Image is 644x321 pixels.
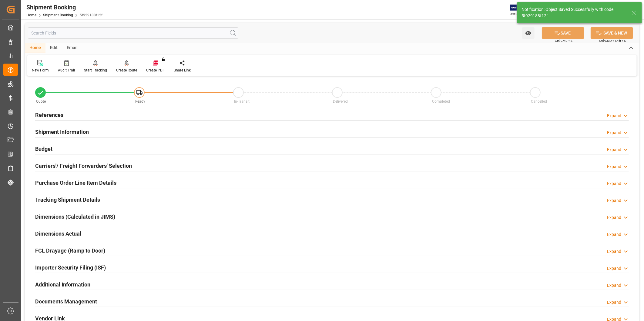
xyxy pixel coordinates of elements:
[28,27,238,39] input: Search Fields
[43,13,73,17] a: Shipment Booking
[84,68,107,73] div: Start Tracking
[522,27,535,39] button: open menu
[555,38,572,43] span: Ctrl/CMD + S
[35,297,97,306] h2: Documents Management
[62,43,82,53] div: Email
[591,27,633,39] button: SAVE & NEW
[35,263,106,272] h2: Importer Security Filing (ISF)
[174,68,191,73] div: Share Link
[35,280,90,289] h2: Additional Information
[35,247,105,255] h2: FCL Drayage (Ramp to Door)
[36,99,46,104] span: Quote
[607,299,621,306] div: Expand
[542,27,584,39] button: SAVE
[607,197,621,204] div: Expand
[607,248,621,255] div: Expand
[531,99,547,104] span: Cancelled
[234,99,250,104] span: In-Transit
[35,128,89,136] h2: Shipment Information
[45,43,62,53] div: Edit
[607,231,621,238] div: Expand
[607,164,621,170] div: Expand
[35,179,116,187] h2: Purchase Order Line Item Details
[35,111,63,119] h2: References
[607,130,621,136] div: Expand
[35,196,100,204] h2: Tracking Shipment Details
[607,113,621,119] div: Expand
[26,13,36,17] a: Home
[522,6,626,19] div: Notification: Object Saved Successfully with code 5f929188f12f
[607,282,621,289] div: Expand
[116,68,137,73] div: Create Route
[35,230,81,238] h2: Dimensions Actual
[607,180,621,187] div: Expand
[35,162,132,170] h2: Carriers'/ Freight Forwarders' Selection
[25,43,45,53] div: Home
[35,145,52,153] h2: Budget
[26,3,102,12] div: Shipment Booking
[510,5,531,15] img: Exertis%20JAM%20-%20Email%20Logo.jpg_1722504956.jpg
[607,265,621,272] div: Expand
[135,99,145,104] span: Ready
[58,68,75,73] div: Audit Trail
[35,213,115,221] h2: Dimensions (Calculated in JIMS)
[607,147,621,153] div: Expand
[432,99,450,104] span: Completed
[32,68,49,73] div: New Form
[607,214,621,221] div: Expand
[599,38,626,43] span: Ctrl/CMD + Shift + S
[333,99,348,104] span: Delivered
